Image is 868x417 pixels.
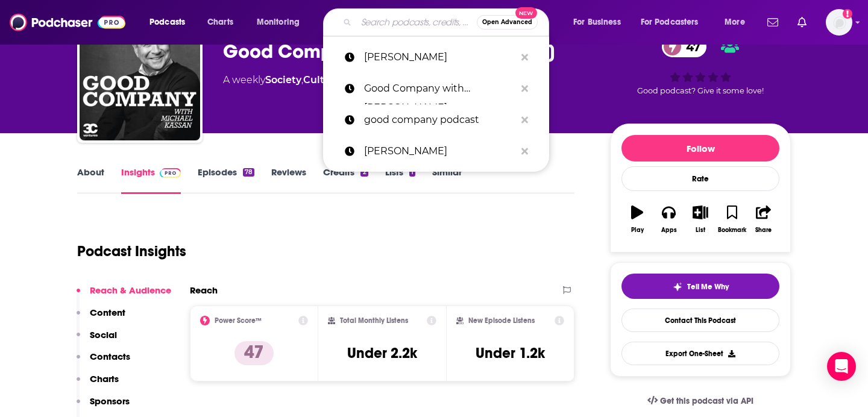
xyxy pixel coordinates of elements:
[674,36,706,57] span: 47
[826,9,852,36] span: Logged in as vanderson
[90,351,130,362] p: Contacts
[827,352,856,381] div: Open Intercom Messenger
[77,242,186,260] h1: Podcast Insights
[77,284,171,307] button: Reach & Audience
[80,20,200,140] img: Good Company with Michael Kassan
[763,12,783,33] a: Show notifications dropdown
[303,74,341,86] a: Culture
[90,373,119,384] p: Charts
[621,198,653,241] button: Play
[265,74,301,86] a: Society
[621,135,779,161] button: Follow
[653,198,684,241] button: Apps
[340,316,408,325] h2: Total Monthly Listens
[621,309,779,332] a: Contact This Podcast
[631,227,644,234] div: Play
[755,227,772,234] div: Share
[716,198,747,241] button: Bookmark
[432,166,462,194] a: Similar
[335,8,561,36] div: Search podcasts, credits, & more...
[77,307,125,329] button: Content
[190,284,218,296] h2: Reach
[301,74,303,86] span: ,
[633,13,716,32] button: open menu
[718,227,746,234] div: Bookmark
[826,9,852,36] img: User Profile
[360,168,368,177] div: 2
[621,342,779,365] button: Export One-Sheet
[90,329,117,340] p: Social
[685,198,716,241] button: List
[149,14,185,31] span: Podcasts
[90,284,171,296] p: Reach & Audience
[90,307,125,318] p: Content
[477,15,538,30] button: Open AdvancedNew
[673,282,682,292] img: tell me why sparkle
[200,13,241,32] a: Charts
[409,168,415,177] div: 1
[748,198,779,241] button: Share
[223,73,442,87] div: A weekly podcast
[610,28,791,103] div: 47Good podcast? Give it some love!
[323,136,549,167] a: [PERSON_NAME]
[638,386,763,416] a: Get this podcast via API
[662,36,706,57] a: 47
[207,14,233,31] span: Charts
[248,13,315,32] button: open menu
[77,351,130,373] button: Contacts
[641,14,699,31] span: For Podcasters
[257,14,300,31] span: Monitoring
[141,13,201,32] button: open menu
[77,373,119,395] button: Charts
[364,73,515,104] p: Good Company with Michael Kassan
[621,166,779,191] div: Rate
[271,166,306,194] a: Reviews
[637,86,764,95] span: Good podcast? Give it some love!
[347,344,417,362] h3: Under 2.2k
[77,166,104,194] a: About
[323,104,549,136] a: good company podcast
[482,19,532,25] span: Open Advanced
[323,166,368,194] a: Credits2
[356,13,477,32] input: Search podcasts, credits, & more...
[476,344,545,362] h3: Under 1.2k
[364,42,515,73] p: michael kassan
[364,104,515,136] p: good company podcast
[716,13,760,32] button: open menu
[565,13,636,32] button: open menu
[725,14,745,31] span: More
[826,9,852,36] button: Show profile menu
[621,274,779,299] button: tell me why sparkleTell Me Why
[385,166,415,194] a: Lists1
[243,168,254,177] div: 78
[364,136,515,167] p: alison weisbrot
[515,7,537,19] span: New
[793,12,811,33] a: Show notifications dropdown
[468,316,535,325] h2: New Episode Listens
[121,166,181,194] a: InsightsPodchaser Pro
[198,166,254,194] a: Episodes78
[77,329,117,351] button: Social
[323,42,549,73] a: [PERSON_NAME]
[323,73,549,104] a: Good Company with [PERSON_NAME]
[234,341,274,365] p: 47
[660,396,753,406] span: Get this podcast via API
[696,227,705,234] div: List
[843,9,852,19] svg: Add a profile image
[661,227,677,234] div: Apps
[90,395,130,407] p: Sponsors
[215,316,262,325] h2: Power Score™
[573,14,621,31] span: For Business
[10,11,125,34] img: Podchaser - Follow, Share and Rate Podcasts
[687,282,729,292] span: Tell Me Why
[160,168,181,178] img: Podchaser Pro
